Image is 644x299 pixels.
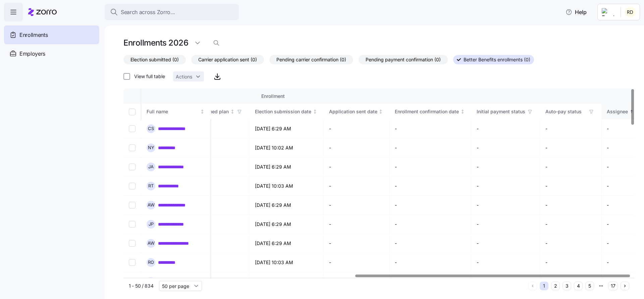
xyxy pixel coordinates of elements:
button: 3 [562,282,571,290]
td: [DATE] 10:03 AM [250,253,324,272]
div: Not sorted [313,109,317,114]
td: - [324,119,390,138]
td: - [601,158,639,177]
input: Select all records [129,109,136,115]
div: Not sorted [230,109,235,114]
td: [DATE] 10:02 AM [250,138,324,158]
td: [DATE] 10:03 AM [250,177,324,196]
input: Select record 8 [129,259,136,266]
td: - [471,196,540,215]
a: Enrollments [4,25,99,44]
td: - [324,196,390,215]
td: - [324,158,390,177]
img: Employer logo [602,8,615,16]
td: [DATE] 6:29 AM [250,158,324,177]
td: - [190,196,250,215]
td: - [190,215,250,234]
td: - [471,119,540,138]
div: Combined plan [195,108,229,115]
div: Initial payment status [477,108,525,115]
td: - [601,234,639,253]
th: Enrollment confirmation dateNot sorted [389,104,471,119]
th: Combined planNot sorted [190,104,250,119]
td: - [601,272,639,291]
td: - [471,272,540,291]
td: [DATE] 6:29 AM [250,215,324,234]
td: - [540,215,601,234]
td: - [389,158,471,177]
td: [DATE] 6:29 AM [250,196,324,215]
td: - [190,138,250,158]
td: - [471,158,540,177]
td: - [389,272,471,291]
div: Not sorted [460,109,465,114]
input: Select record 1 [129,125,136,132]
div: Election submission date [255,108,311,115]
th: Full nameNot sorted [141,104,211,119]
button: 4 [574,282,583,290]
img: 9f794d0485883a9a923180f976dc9e55 [625,7,636,17]
div: Not sorted [378,109,383,114]
span: J P [149,222,154,226]
td: - [389,196,471,215]
button: 1 [540,282,548,290]
button: 5 [585,282,594,290]
td: - [601,196,639,215]
td: - [601,119,639,138]
span: Help [566,8,587,16]
td: - [540,177,601,196]
span: A W [148,241,155,245]
td: - [540,138,601,158]
div: Application sent date [329,108,377,115]
td: - [190,253,250,272]
a: Employers [4,44,99,63]
button: Search across Zorro... [105,4,239,20]
td: - [540,119,601,138]
input: Select record 6 [129,221,136,228]
td: - [601,215,639,234]
div: Auto-pay status [545,108,586,115]
td: - [540,158,601,177]
td: - [389,177,471,196]
td: - [389,138,471,158]
input: Select record 3 [129,164,136,170]
input: Select record 7 [129,240,136,247]
h1: Enrollments 2026 [123,38,188,48]
td: - [471,215,540,234]
td: - [540,196,601,215]
td: - [324,253,390,272]
td: - [389,234,471,253]
td: [DATE] 6:29 AM [250,272,324,291]
td: - [190,177,250,196]
div: Not sorted [200,109,204,114]
td: - [471,177,540,196]
td: - [389,119,471,138]
td: - [324,234,390,253]
input: Select record 5 [129,202,136,208]
td: - [601,177,639,196]
td: [DATE] 6:29 AM [250,119,324,138]
td: - [540,253,601,272]
th: Election submission dateNot sorted [250,104,324,119]
td: - [540,234,601,253]
span: 1 - 50 / 834 [129,283,154,289]
span: Enrollments [19,31,48,39]
span: Election submitted (0) [130,55,179,64]
td: - [324,138,390,158]
td: - [190,158,250,177]
td: - [324,177,390,196]
button: 17 [608,282,618,290]
span: Search across Zorro... [121,8,175,16]
span: R T [148,184,154,188]
span: J A [148,165,154,169]
button: Next page [621,282,629,290]
span: Actions [176,74,192,79]
td: - [190,272,250,291]
td: - [389,253,471,272]
div: Assignee [607,108,628,115]
span: Employers [19,50,45,58]
span: N Y [148,145,154,150]
td: - [471,138,540,158]
th: Application sent dateNot sorted [324,104,390,119]
td: - [471,253,540,272]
